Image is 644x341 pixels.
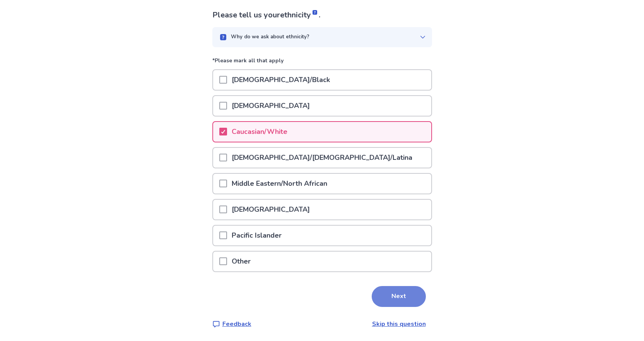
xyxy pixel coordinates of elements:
p: Why do we ask about ethnicity? [231,33,309,41]
p: Caucasian/White [227,122,292,142]
a: Feedback [212,319,251,329]
p: [DEMOGRAPHIC_DATA] [227,200,314,219]
p: [DEMOGRAPHIC_DATA]/[DEMOGRAPHIC_DATA]/Latina [227,148,417,168]
a: Skip this question [372,320,426,328]
p: [DEMOGRAPHIC_DATA]/Black [227,70,335,90]
button: Next [372,286,426,307]
p: Pacific Islander [227,226,286,245]
p: Middle Eastern/North African [227,174,332,194]
p: [DEMOGRAPHIC_DATA] [227,96,314,116]
p: *Please mark all that apply [212,57,432,69]
p: Other [227,252,255,271]
p: Feedback [222,319,251,329]
p: Please tell us your . [212,9,432,21]
span: ethnicity [280,10,319,20]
